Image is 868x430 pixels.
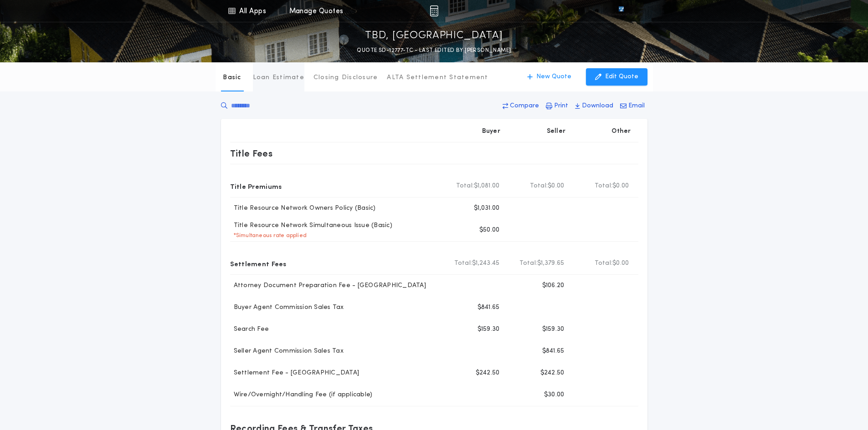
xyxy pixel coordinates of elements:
[253,73,304,82] p: Loan Estimate
[472,259,499,268] span: $1,243.45
[456,182,474,191] b: Total:
[313,73,378,82] p: Closing Disclosure
[430,5,438,16] img: img
[230,325,269,334] p: Search Fee
[628,101,645,111] p: Email
[605,72,638,81] p: Edit Quote
[223,73,241,82] p: Basic
[612,182,629,191] span: $0.00
[230,232,307,239] p: * Simultaneous rate applied
[230,179,282,193] p: Title Premiums
[230,221,392,230] p: Title Resource Network Simultaneous Issue (Basic)
[230,281,426,290] p: Attorney Document Preparation Fee - [GEOGRAPHIC_DATA]
[547,127,566,136] p: Seller
[554,101,568,111] p: Print
[536,72,571,81] p: New Quote
[519,259,538,268] b: Total:
[478,325,500,334] p: $159.30
[542,281,565,290] p: $106.20
[230,146,273,161] p: Title Fees
[500,98,542,114] button: Compare
[230,347,344,356] p: Seller Agent Commission Sales Tax
[474,204,499,213] p: $1,031.00
[482,127,500,136] p: Buyer
[612,259,629,268] span: $0.00
[510,101,539,111] p: Compare
[230,369,360,378] p: Settlement Fee - [GEOGRAPHIC_DATA]
[542,347,565,356] p: $841.65
[476,369,500,378] p: $242.50
[586,68,647,86] button: Edit Quote
[537,259,564,268] span: $1,379.65
[544,390,565,400] p: $30.00
[617,98,647,114] button: Email
[230,303,344,312] p: Buyer Agent Commission Sales Tax
[543,98,571,114] button: Print
[595,259,613,268] b: Total:
[530,182,548,191] b: Total:
[387,73,488,82] p: ALTA Settlement Statement
[365,29,503,43] p: TBD, [GEOGRAPHIC_DATA]
[595,182,613,191] b: Total:
[540,369,565,378] p: $242.50
[230,256,287,271] p: Settlement Fees
[542,325,565,334] p: $159.30
[611,127,631,136] p: Other
[602,6,640,15] img: vs-icon
[582,101,613,111] p: Download
[548,182,564,191] span: $0.00
[518,68,580,86] button: New Quote
[357,46,511,55] p: QUOTE SD-12777-TC - LAST EDITED BY [PERSON_NAME]
[474,182,499,191] span: $1,081.00
[478,303,500,312] p: $841.65
[230,204,376,213] p: Title Resource Network Owners Policy (Basic)
[230,390,373,400] p: Wire/Overnight/Handling Fee (if applicable)
[479,226,500,235] p: $50.00
[454,259,473,268] b: Total:
[572,98,616,114] button: Download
